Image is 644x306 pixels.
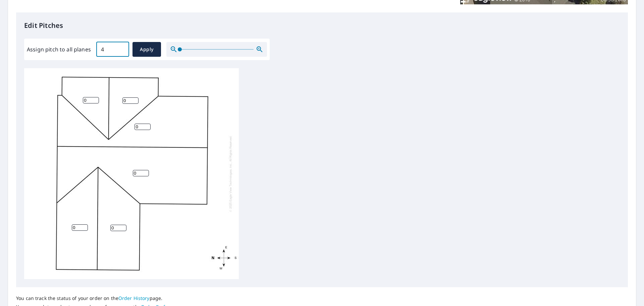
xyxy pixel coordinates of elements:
[24,20,620,31] p: Edit Pitches
[138,45,156,54] span: Apply
[132,42,161,57] button: Apply
[27,45,91,53] label: Assign pitch to all planes
[16,295,196,301] p: You can track the status of your order on the page.
[118,295,150,301] a: Order History
[96,40,129,59] input: 00.0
